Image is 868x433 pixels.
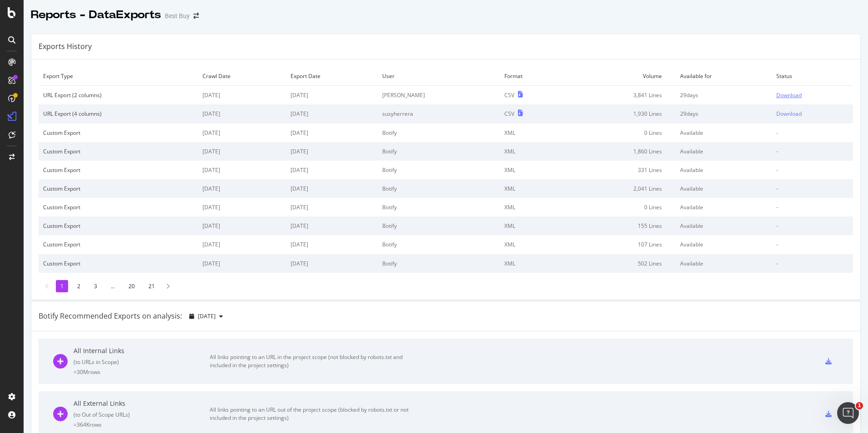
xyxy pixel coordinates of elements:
[144,280,159,292] li: 21
[676,104,772,123] td: 29 days
[565,179,676,198] td: 2,041 Lines
[680,203,767,211] div: Available
[193,13,199,19] div: arrow-right-arrow-left
[198,216,286,235] td: [DATE]
[286,86,378,105] td: [DATE]
[286,142,378,161] td: [DATE]
[565,142,676,161] td: 1,860 Lines
[43,185,193,192] div: Custom Export
[198,179,286,198] td: [DATE]
[198,312,216,320] span: 2025 Sep. 4th
[776,110,802,118] div: Download
[286,216,378,235] td: [DATE]
[74,346,210,355] div: All Internal Links
[565,104,676,123] td: 1,930 Lines
[74,368,210,376] div: = 30M rows
[286,123,378,142] td: [DATE]
[772,198,853,216] td: -
[286,198,378,216] td: [DATE]
[772,161,853,179] td: -
[198,123,286,142] td: [DATE]
[39,41,92,52] div: Exports History
[43,241,193,248] div: Custom Export
[74,421,210,428] div: = 364K rows
[565,86,676,105] td: 3,841 Lines
[43,166,193,174] div: Custom Export
[210,353,414,369] div: All links pointing to an URL in the project scope (not blocked by robots.txt and included in the ...
[31,7,161,23] div: Reports - DataExports
[504,110,514,118] div: CSV
[565,235,676,254] td: 107 Lines
[106,280,119,292] li: ...
[565,67,676,86] td: Volume
[776,91,848,99] a: Download
[500,123,565,142] td: XML
[43,110,193,118] div: URL Export (4 columns)
[198,198,286,216] td: [DATE]
[286,104,378,123] td: [DATE]
[286,179,378,198] td: [DATE]
[680,185,767,192] div: Available
[286,235,378,254] td: [DATE]
[286,254,378,273] td: [DATE]
[500,254,565,273] td: XML
[198,161,286,179] td: [DATE]
[772,235,853,254] td: -
[378,161,500,179] td: Botify
[565,123,676,142] td: 0 Lines
[378,198,500,216] td: Botify
[676,67,772,86] td: Available for
[39,311,182,321] div: Botify Recommended Exports on analysis:
[198,254,286,273] td: [DATE]
[680,129,767,137] div: Available
[74,411,210,418] div: ( to Out of Scope URLs )
[680,222,767,230] div: Available
[500,67,565,86] td: Format
[378,123,500,142] td: Botify
[500,179,565,198] td: XML
[500,142,565,161] td: XML
[772,67,853,86] td: Status
[198,142,286,161] td: [DATE]
[43,260,193,267] div: Custom Export
[378,86,500,105] td: [PERSON_NAME]
[565,216,676,235] td: 155 Lines
[378,216,500,235] td: Botify
[565,161,676,179] td: 331 Lines
[378,235,500,254] td: Botify
[565,198,676,216] td: 0 Lines
[680,166,767,174] div: Available
[680,241,767,248] div: Available
[186,309,227,324] button: [DATE]
[286,161,378,179] td: [DATE]
[43,129,193,137] div: Custom Export
[74,399,210,408] div: All External Links
[772,254,853,273] td: -
[837,402,859,424] iframe: Intercom live chat
[500,198,565,216] td: XML
[198,235,286,254] td: [DATE]
[56,280,68,292] li: 1
[500,216,565,235] td: XML
[772,123,853,142] td: -
[43,222,193,230] div: Custom Export
[198,67,286,86] td: Crawl Date
[680,148,767,155] div: Available
[776,91,802,99] div: Download
[772,179,853,198] td: -
[825,411,832,417] div: csv-export
[89,280,102,292] li: 3
[500,161,565,179] td: XML
[504,91,514,99] div: CSV
[198,104,286,123] td: [DATE]
[680,260,767,267] div: Available
[565,254,676,273] td: 502 Lines
[378,67,500,86] td: User
[378,104,500,123] td: susyherrera
[825,358,832,364] div: csv-export
[74,358,210,366] div: ( to URLs in Scope )
[43,148,193,155] div: Custom Export
[500,235,565,254] td: XML
[676,86,772,105] td: 29 days
[165,11,190,20] div: Best Buy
